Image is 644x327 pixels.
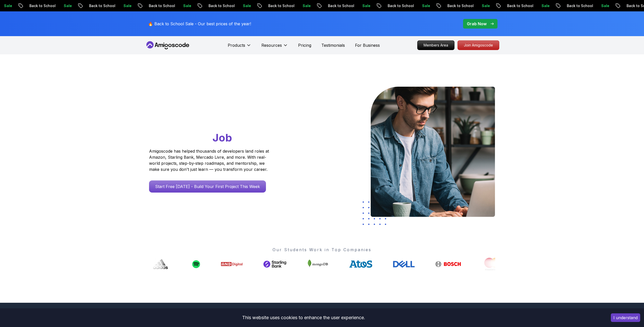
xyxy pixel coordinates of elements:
[418,3,434,8] p: Sale
[119,3,136,8] p: Sale
[458,41,499,50] p: Join Amigoscode
[443,3,478,8] p: Back to School
[358,3,375,8] p: Sale
[149,180,266,193] a: Start Free [DATE] - Build Your First Project This Week
[503,3,537,8] p: Back to School
[148,21,251,27] p: 🔥 Back to School Sale - Our best prices of the year!
[60,3,76,8] p: Sale
[324,3,358,8] p: Back to School
[264,3,299,8] p: Back to School
[611,313,640,322] button: Accept cookies
[321,42,345,48] a: Testimonials
[563,3,597,8] p: Back to School
[261,42,288,52] button: Resources
[85,3,119,8] p: Back to School
[145,3,179,8] p: Back to School
[299,3,315,8] p: Sale
[537,3,554,8] p: Sale
[298,42,311,48] a: Pricing
[355,42,380,48] a: For Business
[25,3,60,8] p: Back to School
[213,131,232,144] span: Job
[149,247,495,253] p: Our Students Work in Top Companies
[149,148,271,172] p: Amigoscode has helped thousands of developers land roles at Amazon, Starling Bank, Mercado Livre,...
[261,42,282,48] p: Resources
[597,3,613,8] p: Sale
[458,40,499,50] a: Join Amigoscode
[417,40,454,50] a: Members Area
[228,42,251,52] button: Products
[467,21,487,27] p: Grab Now
[478,3,494,8] p: Sale
[384,3,418,8] p: Back to School
[149,87,288,145] h1: Go From Learning to Hired: Master Java, Spring Boot & Cloud Skills That Get You the
[239,3,255,8] p: Sale
[371,87,495,217] img: hero
[204,3,239,8] p: Back to School
[228,42,245,48] p: Products
[179,3,195,8] p: Sale
[4,312,603,323] div: This website uses cookies to enhance the user experience.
